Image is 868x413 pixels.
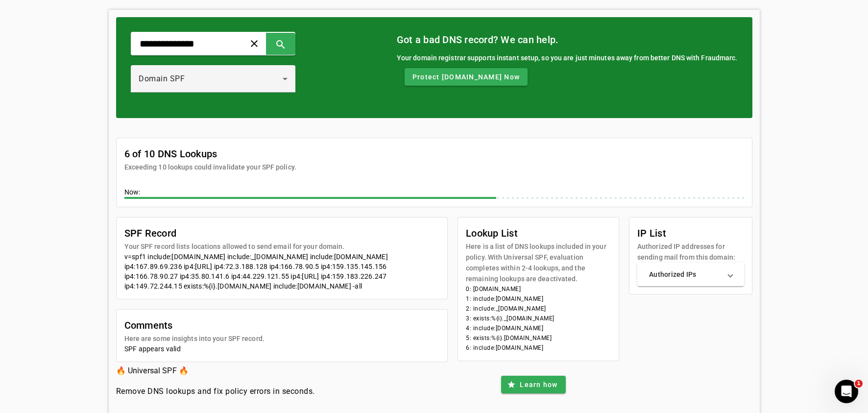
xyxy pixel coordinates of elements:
li: 3: exists:%{i}._[DOMAIN_NAME] [466,314,611,323]
div: SPF appears valid [124,344,440,354]
mat-card-title: SPF Record [124,225,345,241]
li: 2: include:_[DOMAIN_NAME] [466,304,611,314]
mat-card-subtitle: Here is a list of DNS lookups included in your policy. With Universal SPF, evaluation completes w... [466,241,611,284]
span: 1 [855,380,863,388]
mat-card-title: 6 of 10 DNS Lookups [124,146,296,162]
mat-card-title: Comments [124,317,265,333]
li: 0: [DOMAIN_NAME] [466,284,611,294]
div: Your domain registrar supports instant setup, so you are just minutes away from better DNS with F... [397,52,738,63]
mat-card-subtitle: Here are some insights into your SPF record. [124,333,265,344]
li: 6: include:[DOMAIN_NAME] [466,343,611,353]
span: Learn how [520,380,557,389]
div: Now: [124,187,744,199]
h3: 🔥 Universal SPF 🔥 [116,364,315,378]
mat-panel-title: Authorized IPs [649,269,721,279]
li: 4: include:[DOMAIN_NAME] [466,323,611,333]
button: Protect [DOMAIN_NAME] Now [405,68,528,86]
button: Learn how [501,376,565,393]
mat-expansion-panel-header: Authorized IPs [637,263,744,286]
mat-card-subtitle: Exceeding 10 lookups could invalidate your SPF policy. [124,162,296,172]
mat-card-title: Lookup List [466,225,611,241]
mat-card-subtitle: Authorized IP addresses for sending mail from this domain: [637,241,744,263]
span: Domain SPF [139,74,185,83]
div: v=spf1 include:[DOMAIN_NAME] include:_[DOMAIN_NAME] include:[DOMAIN_NAME] ip4:167.89.69.236 ip4:[... [124,252,440,291]
li: 1: include:[DOMAIN_NAME] [466,294,611,304]
mat-card-subtitle: Your SPF record lists locations allowed to send email for your domain. [124,241,345,252]
iframe: Intercom live chat [835,380,858,403]
li: 5: exists:%{i}.[DOMAIN_NAME] [466,333,611,343]
mat-card-title: IP List [637,225,744,241]
span: Protect [DOMAIN_NAME] Now [412,72,520,82]
mat-card-title: Got a bad DNS record? We can help. [397,32,738,48]
h4: Remove DNS lookups and fix policy errors in seconds. [116,386,315,397]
